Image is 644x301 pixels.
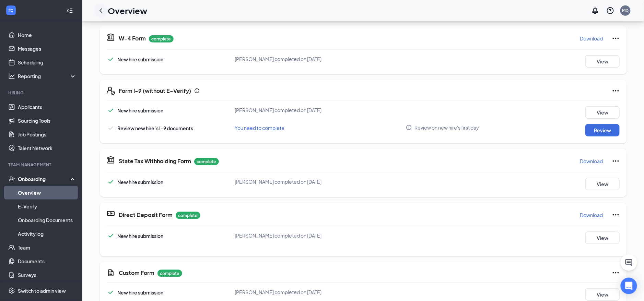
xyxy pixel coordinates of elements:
p: Download [580,158,603,165]
button: Review [585,124,620,136]
span: [PERSON_NAME] completed on [DATE] [235,232,322,239]
span: New hire submission [118,179,164,185]
div: Hiring [8,90,75,96]
h5: Form I-9 (without E-Verify) [119,87,191,95]
svg: Ellipses [612,269,620,277]
p: complete [194,158,219,165]
p: complete [149,35,174,43]
svg: Checkmark [107,232,115,240]
span: New hire submission [118,233,164,239]
svg: DirectDepositIcon [107,209,115,218]
svg: FormI9EVerifyIcon [107,87,115,95]
svg: Notifications [591,7,599,15]
a: Scheduling [18,56,77,69]
a: Talent Network [18,141,77,155]
svg: Checkmark [107,55,115,63]
h5: W-4 Form [119,35,146,42]
button: View [585,232,620,244]
a: Overview [18,186,77,200]
svg: QuestionInfo [606,7,614,15]
h5: Direct Deposit Form [119,211,173,219]
svg: WorkstreamLogo [8,7,14,14]
button: Download [580,209,604,220]
a: Activity log [18,227,77,241]
svg: Checkmark [107,124,115,132]
a: Home [18,28,77,42]
svg: Collapse [66,7,73,14]
a: Onboarding Documents [18,213,77,227]
button: View [585,288,620,301]
button: ChatActive [621,254,637,271]
a: Messages [18,42,77,56]
span: New hire submission [118,107,164,113]
a: Team [18,241,77,254]
div: MD [622,8,629,13]
p: complete [176,212,200,219]
span: You need to complete [235,125,285,131]
p: Download [580,212,603,218]
p: complete [157,270,182,277]
svg: Checkmark [107,288,115,297]
a: Documents [18,254,77,268]
h1: Overview [108,5,147,16]
span: Review new hire’s I-9 documents [118,125,194,131]
svg: Info [194,88,200,94]
span: [PERSON_NAME] completed on [DATE] [235,56,322,62]
svg: Checkmark [107,106,115,115]
button: View [585,106,620,119]
div: Open Intercom Messenger [621,278,637,294]
svg: Checkmark [107,178,115,186]
a: E-Verify [18,200,77,213]
button: Download [580,33,604,44]
span: Review on new hire's first day [414,124,479,131]
svg: Settings [8,287,15,294]
svg: Info [406,124,412,131]
a: Job Postings [18,128,77,141]
span: New hire submission [118,289,164,296]
a: Surveys [18,268,77,282]
span: [PERSON_NAME] completed on [DATE] [235,289,322,295]
svg: Ellipses [612,87,620,95]
span: [PERSON_NAME] completed on [DATE] [235,179,322,185]
svg: ChatActive [625,258,633,267]
button: Download [580,156,604,167]
span: [PERSON_NAME] completed on [DATE] [235,107,322,113]
span: New hire submission [118,56,164,62]
h5: Custom Form [119,269,155,277]
div: Switch to admin view [18,287,66,294]
div: Onboarding [18,176,71,182]
svg: CustomFormIcon [107,269,115,277]
svg: Ellipses [612,211,620,219]
div: Team Management [8,162,75,168]
a: Applicants [18,100,77,114]
svg: TaxGovernmentIcon [107,156,115,164]
svg: UserCheck [8,176,15,182]
h5: State Tax Withholding Form [119,157,191,165]
svg: Ellipses [612,157,620,165]
svg: TaxGovernmentIcon [107,33,115,41]
svg: Analysis [8,73,15,80]
svg: ChevronLeft [97,7,105,15]
div: Reporting [18,73,77,80]
p: Download [580,35,603,42]
button: View [585,178,620,190]
svg: Ellipses [612,34,620,43]
button: View [585,55,620,68]
a: Sourcing Tools [18,114,77,128]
